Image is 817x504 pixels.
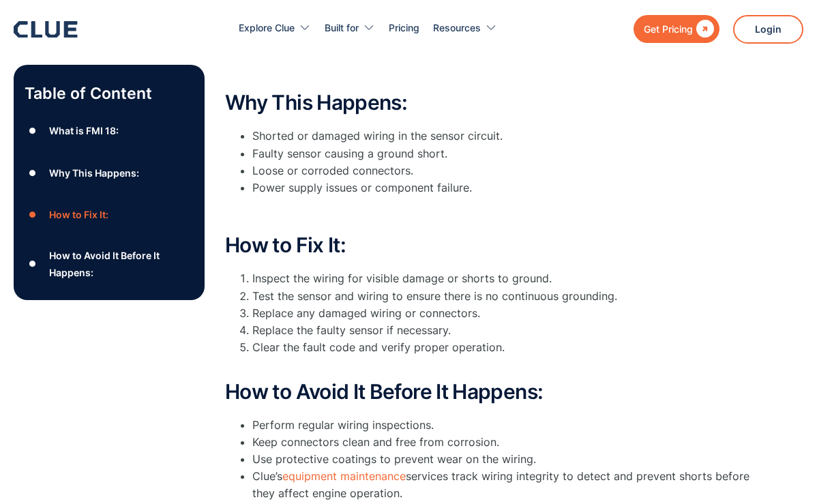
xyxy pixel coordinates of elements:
[433,7,497,50] div: Resources
[225,61,771,78] p: ‍
[693,20,714,38] div: 
[25,205,194,225] a: ●How to Fix It:
[733,15,803,44] a: Login
[252,417,771,434] li: Perform regular wiring inspections.
[25,121,41,141] div: ●
[252,322,771,339] li: Replace the faulty sensor if necessary.
[225,203,771,220] p: ‍
[25,254,41,274] div: ●
[25,163,41,183] div: ●
[252,288,771,305] li: Test the sensor and wiring to ensure there is no continuous grounding.
[252,468,771,502] li: Clue’s services track wiring integrity to detect and prevent shorts before they affect engine ope...
[252,305,771,322] li: Replace any damaged wiring or connectors.
[252,434,771,451] li: Keep connectors clean and free from corrosion.
[25,205,41,225] div: ●
[325,7,375,50] div: Built for
[239,7,295,50] div: Explore Clue
[239,7,311,50] div: Explore Clue
[49,207,108,224] div: How to Fix It:
[433,7,481,50] div: Resources
[225,91,771,114] h2: Why This Happens:
[252,179,771,196] li: Power supply issues or component failure.
[49,122,119,139] div: What is FMI 18:
[25,83,194,104] p: Table of Content
[325,7,359,50] div: Built for
[252,162,771,179] li: Loose or corroded connectors.
[252,145,771,162] li: Faulty sensor causing a ground short.
[49,164,139,181] div: Why This Happens:
[25,247,194,281] a: ●How to Avoid It Before It Happens:
[252,270,771,287] li: Inspect the wiring for visible damage or shorts to ground.
[252,128,771,145] li: Shorted or damaged wiring in the sensor circuit.
[644,20,693,38] div: Get Pricing
[634,15,719,43] a: Get Pricing
[252,339,771,373] li: Clear the fault code and verify proper operation.
[225,234,771,256] h2: How to Fix It:
[49,247,194,281] div: How to Avoid It Before It Happens:
[389,7,419,50] a: Pricing
[25,121,194,141] a: ●What is FMI 18:
[25,163,194,183] a: ●Why This Happens:
[252,451,771,468] li: Use protective coatings to prevent wear on the wiring.
[282,469,406,483] a: equipment maintenance
[225,381,771,403] h2: How to Avoid It Before It Happens:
